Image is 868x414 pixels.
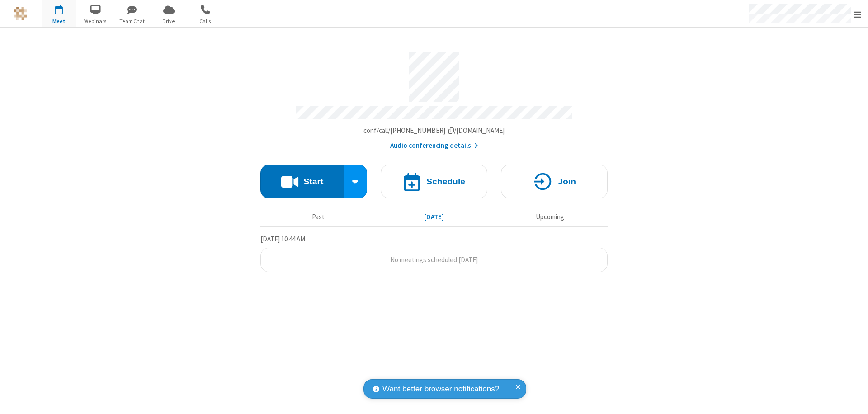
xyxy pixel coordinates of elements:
[115,17,149,25] span: Team Chat
[363,126,505,136] button: Copy my meeting room linkCopy my meeting room link
[381,165,487,198] button: Schedule
[380,208,489,226] button: [DATE]
[845,390,861,408] iframe: Chat
[382,383,499,395] span: Want better browser notifications?
[14,7,27,20] img: QA Selenium DO NOT DELETE OR CHANGE
[264,208,373,226] button: Past
[390,141,478,151] button: Audio conferencing details
[42,17,76,25] span: Meet
[363,126,505,135] span: Copy my meeting room link
[152,17,186,25] span: Drive
[495,208,604,226] button: Upcoming
[189,17,222,25] span: Calls
[260,165,344,198] button: Start
[426,177,465,186] h4: Schedule
[260,45,608,151] section: Account details
[260,235,305,243] span: [DATE] 10:44 AM
[303,177,323,186] h4: Start
[558,177,576,186] h4: Join
[344,165,368,198] div: Start conference options
[390,255,478,264] span: No meetings scheduled [DATE]
[260,234,608,273] section: Today's Meetings
[79,17,113,25] span: Webinars
[501,165,608,198] button: Join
